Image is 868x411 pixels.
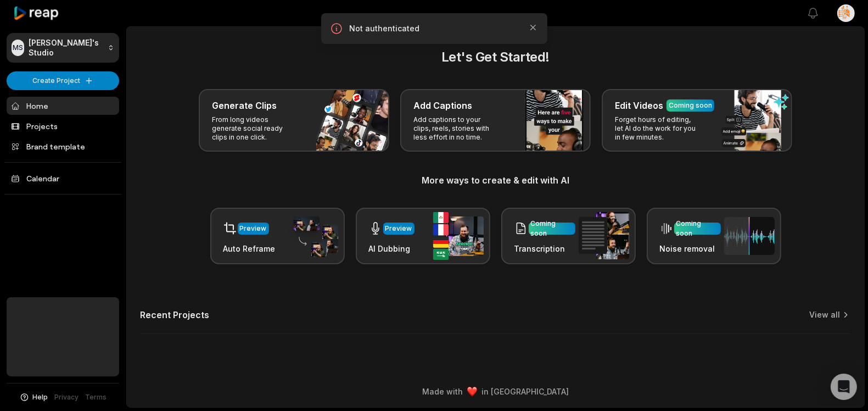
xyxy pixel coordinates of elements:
a: Brand template [7,137,119,155]
span: Help [33,392,48,402]
a: Home [7,97,119,115]
h3: More ways to create & edit with AI [140,174,851,187]
a: View all [809,309,840,320]
div: Coming soon [531,219,573,238]
img: noise_removal.png [724,217,775,255]
div: Made with in [GEOGRAPHIC_DATA] [137,386,854,397]
p: Forget hours of editing, let AI do the work for you in few minutes. [615,115,700,142]
p: Add captions to your clips, reels, stories with less effort in no time. [413,115,499,142]
h3: AI Dubbing [369,243,415,254]
a: Privacy [55,392,79,402]
img: auto_reframe.png [288,215,338,258]
div: Preview [385,224,412,234]
h3: Transcription [514,243,575,254]
h3: Edit Videos [615,99,663,112]
div: Preview [240,224,267,234]
p: [PERSON_NAME]'s Studio [29,38,103,58]
div: Coming soon [676,219,719,238]
h3: Auto Reframe [223,243,276,254]
div: MS [12,40,24,56]
button: Create Project [7,71,119,90]
h3: Add Captions [413,99,472,112]
button: Help [19,392,48,402]
h3: Generate Clips [212,99,277,112]
a: Terms [86,392,107,402]
h3: Noise removal [660,243,721,254]
h2: Let's Get Started! [140,47,851,67]
img: transcription.png [579,212,629,259]
h2: Recent Projects [140,309,209,320]
a: Calendar [7,169,119,187]
img: heart emoji [467,387,477,397]
img: ai_dubbing.png [433,212,484,260]
a: Projects [7,117,119,135]
p: Not authenticated [350,23,519,34]
div: Open Intercom Messenger [831,374,857,400]
p: From long videos generate social ready clips in one click. [212,115,297,142]
div: Coming soon [669,101,712,110]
